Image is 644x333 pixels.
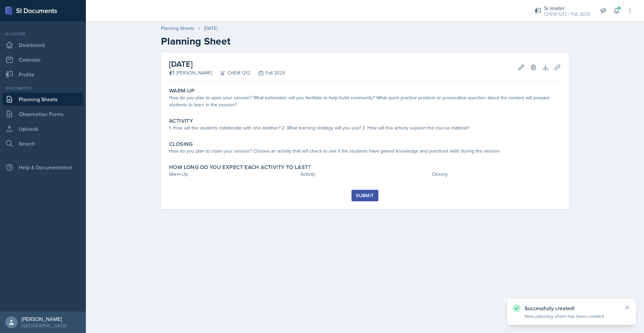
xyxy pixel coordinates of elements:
label: Closing [169,141,193,148]
div: [DATE] [204,25,217,32]
div: Si leader [3,31,83,37]
a: Uploads [3,122,83,135]
div: [PERSON_NAME] [21,316,67,322]
label: Activity [169,118,193,124]
div: CHEM 1212 [212,69,250,76]
div: Closing [432,171,561,178]
div: Activity [301,171,429,178]
div: 1. How will the students collaborate with one another? 2. What learning strategy will you use? 3.... [169,124,561,131]
div: Warm-Up [169,171,298,178]
a: Dashboard [3,38,83,52]
a: Planning Sheets [161,25,195,32]
p: New planning sheet has been created [525,313,619,320]
div: Si leader [544,4,590,12]
button: Submit [352,190,378,201]
h2: Planning Sheet [161,35,569,47]
label: Warm-Up [169,88,195,94]
div: How do you plan to close your session? Choose an activity that will check to see if the students ... [169,148,561,155]
a: Profile [3,68,83,81]
div: Submit [356,193,374,198]
a: Planning Sheets [3,93,83,106]
div: Help & Documentation [3,161,83,174]
div: [GEOGRAPHIC_DATA] [21,322,67,329]
a: Observation Forms [3,107,83,121]
div: [PERSON_NAME] [169,69,212,76]
p: Successfully created! [525,305,619,312]
label: How long do you expect each activity to last? [169,164,311,171]
div: CHEM 1212 / Fall 2025 [544,11,590,18]
div: Fall 2025 [250,69,285,76]
a: Search [3,137,83,150]
div: How do you plan to open your session? What icebreaker will you facilitate to help build community... [169,94,561,108]
h2: [DATE] [169,58,285,70]
div: Documents [3,85,83,91]
a: Calendar [3,53,83,66]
